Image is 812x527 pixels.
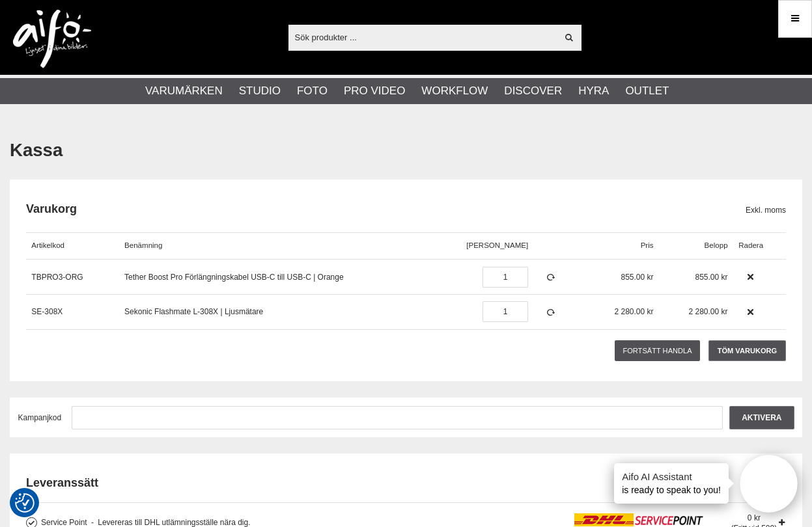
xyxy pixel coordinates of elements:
a: Tether Boost Pro Förlängningskabel USB-C till USB-C | Orange [124,273,344,282]
div: is ready to speak to you! [614,463,729,504]
span: Service Point [41,518,87,527]
input: Sök produkter ... [288,27,557,47]
h2: Leveranssätt [26,475,786,491]
a: Studio [239,83,281,100]
img: logo.png [13,10,91,68]
a: Hyra [578,83,609,100]
span: Benämning [124,241,162,249]
a: Outlet [625,83,669,100]
span: Exkl. moms [746,204,786,216]
h4: Aifo AI Assistant [622,470,721,483]
span: Belopp [705,241,728,249]
span: Pris [641,241,654,249]
span: Radera [738,241,763,249]
span: 2 280.00 [689,307,720,316]
a: Fortsätt handla [615,340,701,361]
h2: Varukorg [26,201,746,217]
span: Levereras till DHL utlämningsställe nära dig. [91,518,251,527]
input: Aktivera [729,406,794,429]
button: Samtyckesinställningar [15,491,35,515]
a: Töm varukorg [708,340,786,361]
img: icon_dhlservicepoint_logo.png [574,513,715,526]
img: Revisit consent button [15,493,35,513]
span: [PERSON_NAME] [466,241,528,249]
span: 2 280.00 [614,307,645,316]
a: Varumärken [145,83,223,100]
span: Kampanjkod [18,413,62,422]
span: 855.00 [621,273,645,282]
a: TBPRO3-ORG [31,273,83,282]
span: Artikelkod [31,241,64,249]
h1: Kassa [10,138,802,163]
a: Foto [297,83,328,100]
span: 0 [748,513,761,522]
a: Discover [504,83,562,100]
span: 855.00 [695,273,720,282]
a: Pro Video [344,83,405,100]
a: Sekonic Flashmate L-308X | Ljusmätare [124,307,263,316]
a: SE-308X [31,307,63,316]
a: Workflow [421,83,488,100]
